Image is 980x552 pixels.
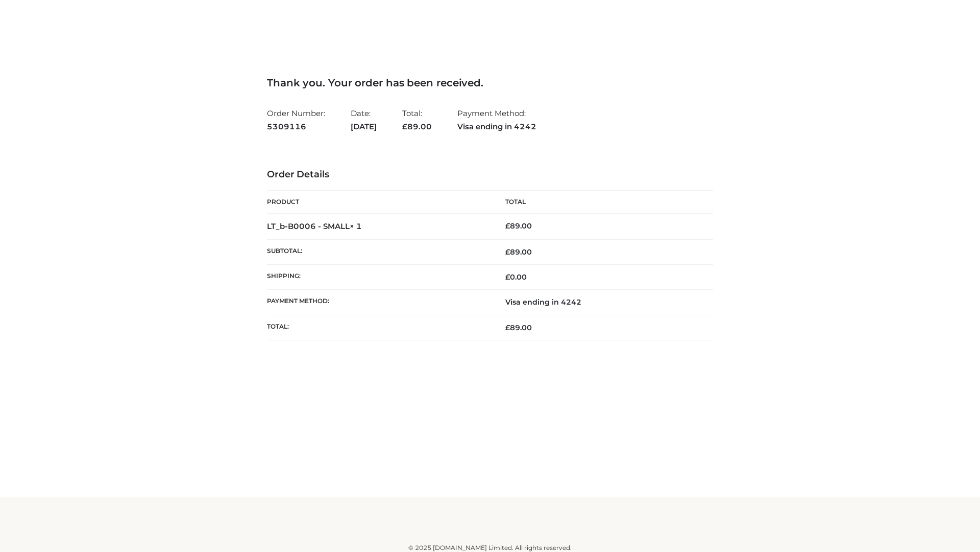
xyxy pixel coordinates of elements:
th: Subtotal: [267,239,490,264]
bdi: 89.00 [505,221,532,231]
span: £ [505,323,510,332]
td: Visa ending in 4242 [490,290,713,315]
strong: LT_b-B0006 - SMALL [267,221,362,231]
li: Date: [351,104,377,135]
th: Shipping: [267,265,490,290]
span: £ [505,221,510,231]
th: Product [267,191,490,214]
h3: Thank you. Your order has been received. [267,77,713,89]
strong: [DATE] [351,120,377,133]
h3: Order Details [267,169,713,180]
li: Payment Method: [457,104,536,135]
span: £ [505,272,510,282]
li: Order Number: [267,104,325,135]
span: £ [402,122,407,131]
th: Total: [267,315,490,340]
strong: 5309116 [267,120,325,133]
bdi: 0.00 [505,272,527,282]
span: £ [505,247,510,257]
strong: Visa ending in 4242 [457,120,536,133]
th: Payment method: [267,290,490,315]
span: 89.00 [505,247,532,257]
strong: × 1 [350,221,362,231]
th: Total [490,191,713,214]
span: 89.00 [505,323,532,332]
li: Total: [402,104,432,135]
span: 89.00 [402,122,432,131]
